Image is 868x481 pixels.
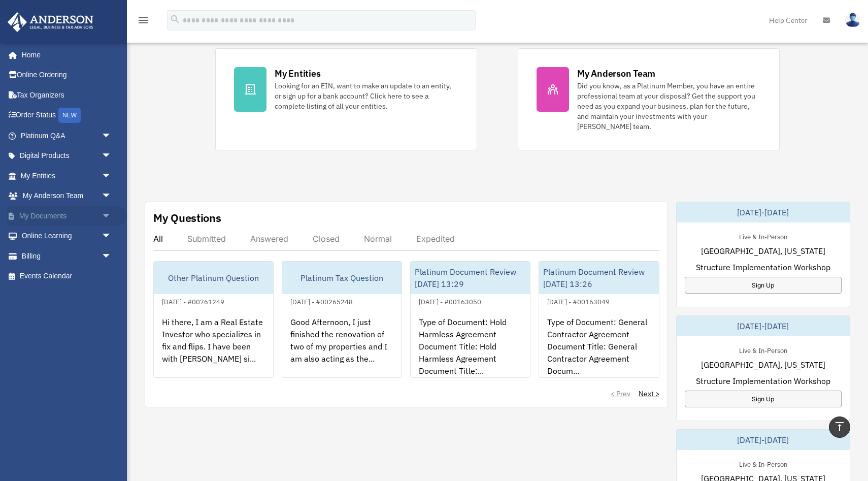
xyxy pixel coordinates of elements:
a: Next > [639,389,659,399]
div: My Anderson Team [577,67,655,80]
a: vertical_align_top [829,416,850,438]
a: My Anderson Team Did you know, as a Platinum Member, you have an entire professional team at your... [518,48,780,150]
a: Sign Up [685,391,842,407]
div: Live & In-Person [731,344,795,355]
div: Other Platinum Question [154,262,273,294]
a: Events Calendar [7,266,127,286]
a: Home [7,45,122,65]
div: Looking for an EIN, want to make an update to an entity, or sign up for a bank account? Click her... [275,81,458,111]
a: Platinum Document Review [DATE] 13:29[DATE] - #00163050Type of Document: Hold Harmless Agreement ... [410,261,530,378]
a: Billingarrow_drop_down [7,246,127,266]
a: Other Platinum Question[DATE] - #00761249Hi there, I am a Real Estate Investor who specializes in... [153,261,274,378]
span: Structure Implementation Workshop [696,375,830,387]
a: Online Learningarrow_drop_down [7,226,127,246]
span: Structure Implementation Workshop [696,261,830,273]
a: Order StatusNEW [7,105,127,126]
div: Live & In-Person [731,231,795,241]
div: Type of Document: General Contractor Agreement Document Title: General Contractor Agreement Docum... [539,308,658,387]
div: Platinum Document Review [DATE] 13:26 [539,262,658,294]
a: My Anderson Teamarrow_drop_down [7,186,127,206]
span: arrow_drop_down [102,206,122,227]
div: Submitted [187,234,226,244]
i: menu [137,14,149,26]
span: arrow_drop_down [102,166,122,186]
a: Digital Productsarrow_drop_down [7,146,127,166]
div: [DATE] - #00163050 [411,296,489,306]
a: My Entities Looking for an EIN, want to make an update to an entity, or sign up for a bank accoun... [215,48,477,150]
div: NEW [58,108,81,123]
div: Live & In-Person [731,458,795,469]
span: [GEOGRAPHIC_DATA], [US_STATE] [701,245,825,257]
a: My Entitiesarrow_drop_down [7,166,127,186]
a: Platinum Tax Question[DATE] - #00265248Good Afternoon, I just finished the renovation of two of m... [282,261,402,378]
a: My Documentsarrow_drop_down [7,206,127,226]
div: Closed [313,234,340,244]
span: arrow_drop_down [102,246,122,267]
div: Answered [250,234,288,244]
div: [DATE] - #00265248 [282,296,361,306]
span: arrow_drop_down [102,186,122,207]
a: Platinum Document Review [DATE] 13:26[DATE] - #00163049Type of Document: General Contractor Agree... [539,261,659,378]
span: arrow_drop_down [102,226,122,247]
div: Platinum Document Review [DATE] 13:29 [411,262,530,294]
div: Type of Document: Hold Harmless Agreement Document Title: Hold Harmless Agreement Document Title:... [411,308,530,387]
span: [GEOGRAPHIC_DATA], [US_STATE] [701,359,825,371]
div: [DATE]-[DATE] [677,202,850,222]
img: Anderson Advisors Platinum Portal [5,12,96,32]
div: [DATE] - #00761249 [154,296,232,306]
div: [DATE]-[DATE] [677,316,850,336]
div: All [153,234,163,244]
div: Hi there, I am a Real Estate Investor who specializes in fix and flips. I have been with [PERSON_... [154,308,273,387]
div: My Questions [153,210,221,226]
span: arrow_drop_down [102,146,122,167]
a: menu [137,18,149,26]
a: Online Ordering [7,65,127,85]
i: vertical_align_top [833,421,846,433]
div: Good Afternoon, I just finished the renovation of two of my properties and I am also acting as th... [282,308,402,387]
div: Platinum Tax Question [282,262,402,294]
div: [DATE]-[DATE] [677,430,850,450]
div: Normal [364,234,392,244]
a: Platinum Q&Aarrow_drop_down [7,125,127,146]
div: Expedited [416,234,455,244]
div: Did you know, as a Platinum Member, you have an entire professional team at your disposal? Get th... [577,81,761,132]
div: My Entities [275,67,320,80]
a: Sign Up [685,277,842,294]
i: search [170,14,181,25]
span: arrow_drop_down [102,125,122,146]
img: User Pic [845,13,860,27]
div: [DATE] - #00163049 [539,296,618,306]
a: Tax Organizers [7,85,127,105]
